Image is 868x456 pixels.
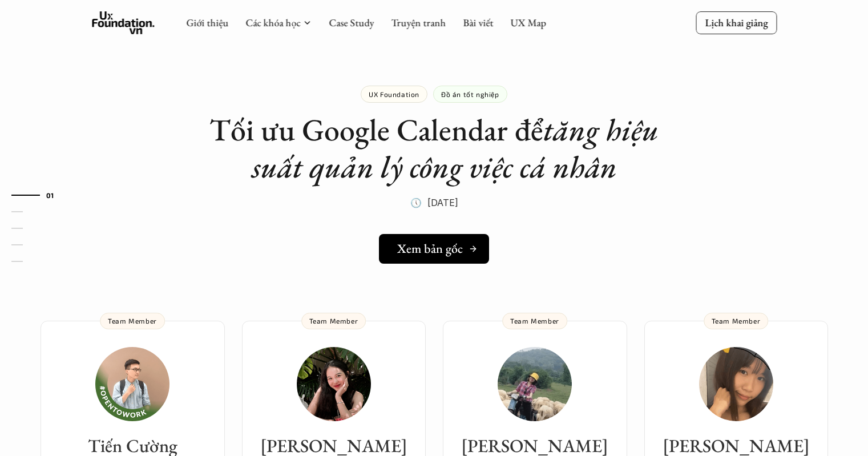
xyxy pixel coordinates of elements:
[309,317,358,325] p: Team Member
[379,234,489,264] a: Xem bản gốc
[245,16,300,29] a: Các khóa học
[510,317,559,325] p: Team Member
[712,317,761,325] p: Team Member
[369,90,419,98] p: UX Foundation
[510,16,546,29] a: UX Map
[186,16,228,29] a: Giới thiệu
[46,191,54,199] strong: 01
[705,16,768,29] p: Lịch khai giảng
[11,188,66,202] a: 01
[696,11,777,34] a: Lịch khai giảng
[463,16,493,29] a: Bài viết
[441,90,499,98] p: Đồ án tốt nghiệp
[391,16,446,29] a: Truyện tranh
[206,111,663,185] h1: Tối ưu Google Calendar để
[410,194,458,211] p: 🕔 [DATE]
[108,317,157,325] p: Team Member
[329,16,374,29] a: Case Study
[252,110,666,187] em: tăng hiệu suất quản lý công việc cá nhân
[397,241,463,256] h5: Xem bản gốc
